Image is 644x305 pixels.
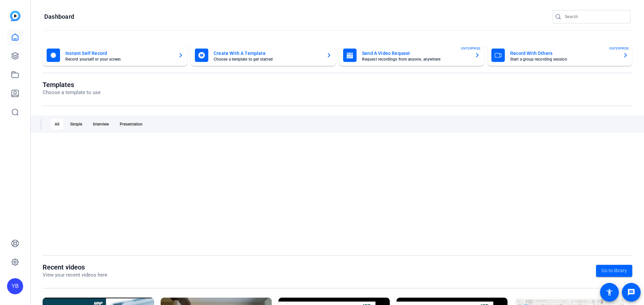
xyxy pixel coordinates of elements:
h1: Dashboard [44,13,74,21]
a: Go to library [596,265,632,277]
mat-icon: accessibility [605,288,613,296]
span: ENTERPRISE [609,46,629,51]
h1: Recent videos [43,263,107,271]
mat-icon: message [627,288,635,296]
button: Send A Video RequestRequest recordings from anyone, anywhereENTERPRISE [339,45,484,66]
h1: Templates [43,81,101,89]
mat-card-subtitle: Start a group recording session [510,57,618,61]
button: Record With OthersStart a group recording sessionENTERPRISE [487,45,632,66]
mat-card-subtitle: Choose a template to get started [214,57,321,61]
mat-card-title: Create With A Template [214,49,321,57]
div: Simple [66,119,86,130]
img: blue-gradient.svg [10,11,20,21]
mat-card-subtitle: Record yourself or your screen [65,57,173,61]
p: View your recent videos here [43,271,107,279]
div: Interview [89,119,113,130]
mat-card-title: Send A Video Request [362,49,469,57]
input: Search [565,13,625,21]
button: Instant Self RecordRecord yourself or your screen [43,45,187,66]
mat-card-subtitle: Request recordings from anyone, anywhere [362,57,469,61]
mat-card-title: Instant Self Record [65,49,173,57]
button: Create With A TemplateChoose a template to get started [191,45,336,66]
p: Choose a template to use [43,89,101,96]
div: YB [7,278,23,294]
div: Presentation [116,119,147,130]
div: All [51,119,63,130]
mat-card-title: Record With Others [510,49,618,57]
span: ENTERPRISE [461,46,481,51]
span: Go to library [601,267,627,274]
